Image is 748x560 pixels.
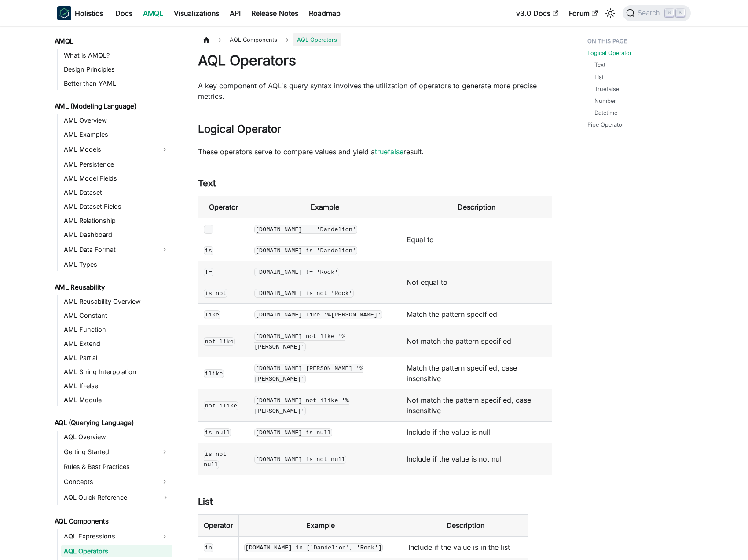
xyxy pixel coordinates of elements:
a: AML Model Fields [61,172,172,185]
code: == [204,225,213,234]
code: [DOMAIN_NAME] not ilike '%[PERSON_NAME]' [254,396,349,415]
h3: Text [198,178,552,189]
a: AQL Operators [61,545,172,557]
a: AQL Components [52,515,172,527]
a: HolisticsHolistics [57,6,103,20]
h3: List [198,496,552,507]
td: Match the pattern specified, case insensitive [401,357,552,389]
a: Logical Operator [587,49,632,57]
button: Expand sidebar category 'Concepts' [157,475,172,489]
a: Rules & Best Practices [61,461,172,473]
code: [DOMAIN_NAME] in ['Dandelion', 'Rock'] [244,543,383,552]
a: AML Constant [61,309,172,322]
a: Number [594,97,616,105]
a: Concepts [61,475,157,489]
a: AQL Quick Reference [61,491,172,505]
code: [DOMAIN_NAME] == 'Dandelion' [254,225,357,234]
code: like [204,310,220,319]
a: AML Examples [61,128,172,141]
a: AML Dataset Fields [61,200,172,213]
a: API [224,6,246,20]
button: Switch between dark and light mode (currently light mode) [603,6,617,20]
a: AML Reusability [52,281,172,294]
button: Expand sidebar category 'AQL Expressions' [157,529,172,543]
a: Forum [564,6,603,20]
a: AML Partial [61,352,172,364]
th: Example [239,515,403,537]
a: Truefalse [594,85,619,93]
th: Operator [198,196,249,218]
a: List [594,73,604,81]
a: AML Types [61,258,172,271]
button: Expand sidebar category 'Getting Started' [157,445,172,459]
h1: AQL Operators [198,52,552,69]
th: Description [401,196,552,218]
td: Match the pattern specified [401,304,552,325]
a: AQL Overview [61,431,172,443]
p: A key component of AQL's query syntax involves the utilization of operators to generate more prec... [198,80,552,102]
span: AQL Operators [293,33,341,46]
button: Search (Command+K) [623,5,691,21]
a: AML (Modeling Language) [52,100,172,113]
span: AQL Components [225,33,282,46]
a: Better than YAML [61,77,172,90]
code: in [204,543,213,552]
td: Equal to [401,218,552,261]
kbd: K [676,9,685,17]
button: Expand sidebar category 'AML Models' [157,142,172,156]
a: AML Models [61,142,157,156]
span: Search [635,9,665,17]
button: Expand sidebar category 'AML Data Format' [157,243,172,257]
td: Include if the value is in the list [403,536,528,558]
td: Include if the value is not null [401,443,552,475]
code: is not [204,289,227,298]
nav: Breadcrumbs [198,33,552,46]
a: Getting Started [61,445,157,459]
a: truefalse [375,147,403,156]
a: AMQL [138,6,169,20]
a: What is AMQL? [61,49,172,62]
a: AML Function [61,324,172,336]
code: is null [204,428,231,437]
code: [DOMAIN_NAME] is not 'Rock' [254,289,353,298]
code: [DOMAIN_NAME] != 'Rock' [254,268,339,276]
a: AQL (Querying Language) [52,417,172,429]
a: Docs [110,6,138,20]
a: AMQL [52,35,172,47]
a: Release Notes [246,6,304,20]
a: AML Reusability Overview [61,295,172,308]
a: AML If-else [61,380,172,392]
code: [DOMAIN_NAME] [PERSON_NAME] '%[PERSON_NAME]' [254,364,363,383]
code: ilike [204,369,224,378]
code: is not null [204,450,227,469]
td: Not equal to [401,261,552,304]
a: AML Extend [61,338,172,350]
kbd: ⌘ [665,9,674,17]
a: AML String Interpolation [61,366,172,378]
a: AML Module [61,394,172,406]
h2: Logical Operator [198,123,552,139]
b: Holistics [75,8,103,18]
a: AML Persistence [61,158,172,171]
a: Visualizations [169,6,224,20]
a: AML Data Format [61,243,157,257]
td: Include if the value is null [401,422,552,443]
a: AML Relationship [61,215,172,227]
code: != [204,268,213,276]
code: [DOMAIN_NAME] is not null [254,455,346,464]
img: Holistics [57,6,71,20]
code: [DOMAIN_NAME] is null [254,428,332,437]
a: AQL Expressions [61,529,157,543]
th: Description [403,515,528,537]
th: Example [249,196,401,218]
td: Not match the pattern specified [401,325,552,357]
a: AML Dataset [61,186,172,199]
a: AML Dashboard [61,229,172,241]
a: AML Overview [61,114,172,127]
code: [DOMAIN_NAME] is 'Dandelion' [254,246,357,255]
a: Home page [198,33,215,46]
a: v3.0 Docs [511,6,564,20]
code: is [204,246,213,255]
a: Pipe Operator [587,120,624,129]
code: [DOMAIN_NAME] like '%[PERSON_NAME]' [254,310,382,319]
